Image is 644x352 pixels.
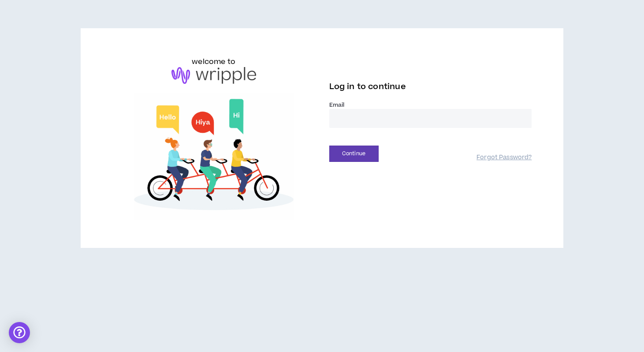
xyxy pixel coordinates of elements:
[112,93,315,220] img: Welcome to Wripple
[329,101,532,109] label: Email
[192,56,235,67] h6: welcome to
[476,154,532,162] a: Forgot Password?
[171,67,256,84] img: logo-brand.png
[329,146,379,162] button: Continue
[329,81,406,92] span: Log in to continue
[9,322,30,343] div: Open Intercom Messenger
